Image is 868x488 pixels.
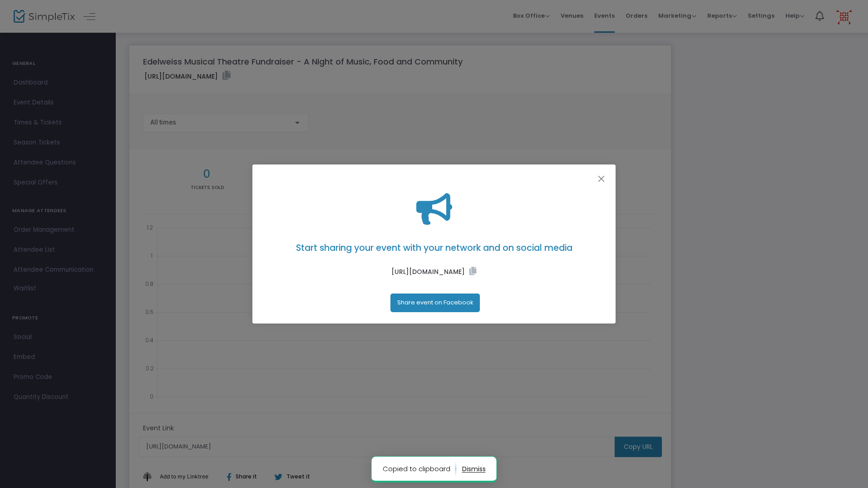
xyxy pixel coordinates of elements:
button: Share event on Facebook [390,294,480,312]
h4: Start sharing your event with your network and on social media [264,243,604,253]
button: Close [596,173,607,185]
button: dismiss [462,462,486,476]
p: Copied to clipboard [383,462,456,476]
label: [URL][DOMAIN_NAME] [391,267,477,277]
